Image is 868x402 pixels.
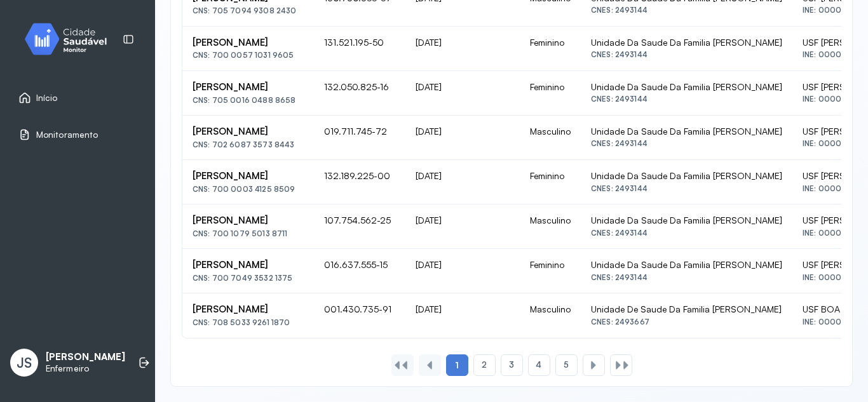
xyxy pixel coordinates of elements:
div: Unidade Da Saude Da Familia [PERSON_NAME] [591,126,782,137]
div: CNES: 2493144 [591,6,782,15]
td: 131.521.195-50 [314,27,405,71]
td: [DATE] [405,204,520,249]
td: [DATE] [405,71,520,116]
span: 5 [564,359,569,370]
div: CNS: 700 0003 4125 8509 [193,185,304,194]
div: [PERSON_NAME] [193,81,304,93]
div: Unidade Da Saude Da Familia [PERSON_NAME] [591,81,782,93]
td: Feminino [520,27,581,71]
td: 132.189.225-00 [314,160,405,204]
div: Unidade Da Saude Da Familia [PERSON_NAME] [591,170,782,182]
a: Monitoramento [18,128,137,141]
div: [PERSON_NAME] [193,37,304,49]
div: [PERSON_NAME] [193,259,304,271]
td: [DATE] [405,293,520,337]
img: monitor.svg [13,20,128,58]
span: Monitoramento [36,130,98,140]
td: [DATE] [405,249,520,293]
div: Unidade De Saude Da Familia [PERSON_NAME] [591,304,782,315]
td: [DATE] [405,116,520,160]
td: Feminino [520,249,581,293]
span: 4 [536,359,541,370]
div: Unidade Da Saude Da Familia [PERSON_NAME] [591,259,782,271]
td: Masculino [520,204,581,249]
span: 3 [509,359,514,370]
div: [PERSON_NAME] [193,304,304,316]
div: CNS: 705 7094 9308 2430 [193,6,304,15]
span: Início [36,93,58,104]
span: 2 [482,359,487,370]
div: CNES: 2493144 [591,229,782,238]
p: Enfermeiro [46,363,125,374]
div: CNES: 2493144 [591,184,782,193]
div: CNES: 2493144 [591,139,782,148]
div: Unidade Da Saude Da Familia [PERSON_NAME] [591,37,782,48]
div: [PERSON_NAME] [193,215,304,227]
div: CNES: 2493144 [591,95,782,104]
span: 1 [455,359,459,371]
div: CNS: 700 7049 3532 1375 [193,274,304,283]
td: 132.050.825-16 [314,71,405,116]
td: 019.711.745-72 [314,116,405,160]
div: CNES: 2493667 [591,318,782,326]
a: Início [18,91,137,104]
td: Masculino [520,293,581,337]
div: CNS: 702 6087 3573 8443 [193,140,304,149]
span: JS [17,354,32,371]
td: Feminino [520,71,581,116]
div: CNS: 705 0016 0488 8658 [193,96,304,105]
div: CNS: 700 0057 1031 9605 [193,51,304,60]
div: [PERSON_NAME] [193,170,304,182]
td: [DATE] [405,27,520,71]
td: 107.754.562-25 [314,204,405,249]
td: 001.430.735-91 [314,293,405,337]
div: Unidade Da Saude Da Familia [PERSON_NAME] [591,215,782,226]
td: [DATE] [405,160,520,204]
p: [PERSON_NAME] [46,351,125,363]
div: CNS: 708 5033 9261 1870 [193,318,304,327]
div: CNES: 2493144 [591,273,782,282]
td: Feminino [520,160,581,204]
td: 016.637.555-15 [314,249,405,293]
td: Masculino [520,116,581,160]
div: [PERSON_NAME] [193,126,304,138]
div: CNES: 2493144 [591,50,782,59]
div: CNS: 700 1079 5013 8711 [193,229,304,238]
